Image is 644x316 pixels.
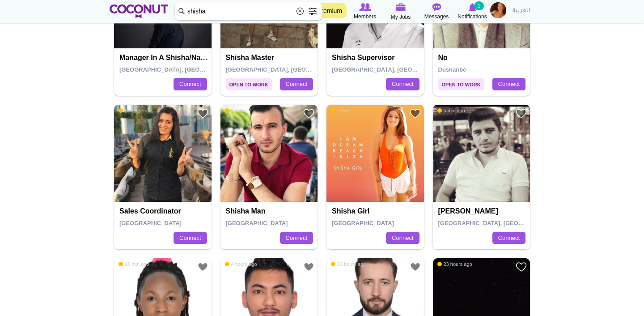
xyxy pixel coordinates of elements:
span: [GEOGRAPHIC_DATA], [GEOGRAPHIC_DATA] [438,220,566,226]
h4: Shisha man [226,207,315,215]
a: My Jobs My Jobs [383,2,419,21]
h4: Shisha girl [332,207,421,215]
h4: Sales Coordinator [119,207,208,215]
a: Add to Favourites [303,261,314,273]
small: 1 [474,1,484,10]
a: Connect [492,232,525,244]
img: Notifications [469,3,476,11]
input: Search members by role or city [175,2,322,20]
a: Add to Favourites [303,108,314,119]
span: [GEOGRAPHIC_DATA], [GEOGRAPHIC_DATA] [332,66,459,73]
span: 13 hours ago [331,261,366,267]
span: [GEOGRAPHIC_DATA] [119,220,182,226]
a: Notifications Notifications 1 [454,2,490,21]
h4: Shisha supervisor [332,54,421,62]
a: Connect [174,78,207,90]
a: Add to Favourites [197,261,208,273]
img: Messages [432,3,441,11]
a: Add to Favourites [410,261,421,273]
h4: No [438,54,527,62]
span: Open to Work [226,78,272,90]
span: My Jobs [391,13,411,21]
a: Add to Favourites [197,108,208,119]
a: Add to Favourites [516,261,527,273]
a: العربية [508,2,534,20]
img: My Jobs [396,3,406,11]
span: [GEOGRAPHIC_DATA] [332,220,394,226]
span: [DATE] [331,107,353,114]
a: Messages Messages [419,2,454,21]
span: [GEOGRAPHIC_DATA], [GEOGRAPHIC_DATA] [226,66,353,73]
a: Browse Members Members [347,2,383,21]
span: [GEOGRAPHIC_DATA] [226,220,288,226]
h4: Manager in a shisha/nargile company in [GEOGRAPHIC_DATA] [119,54,208,62]
a: Connect [280,78,313,90]
span: Notifications [458,12,487,21]
span: Messages [424,12,449,21]
a: Go Premium [302,3,347,18]
a: Add to Favourites [516,108,527,119]
span: 23 hours ago [437,261,472,267]
a: Add to Favourites [410,108,421,119]
span: Open to Work [438,78,484,90]
img: Browse Members [359,3,371,11]
a: Connect [386,78,419,90]
span: 5 min ago [437,107,465,114]
img: Home [110,4,168,18]
a: Connect [280,232,313,244]
a: Connect [492,78,525,90]
h4: Shisha master [226,54,315,62]
span: 16 min ago [119,261,149,267]
h4: [PERSON_NAME] [438,207,527,215]
span: Members [354,12,376,21]
a: Connect [386,232,419,244]
a: Connect [174,232,207,244]
span: Dushanbe [438,66,466,73]
span: [GEOGRAPHIC_DATA], [GEOGRAPHIC_DATA] [119,66,247,73]
span: 4 hours ago [225,261,257,267]
span: [DATE] [119,107,140,114]
span: [DATE] [225,107,247,114]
